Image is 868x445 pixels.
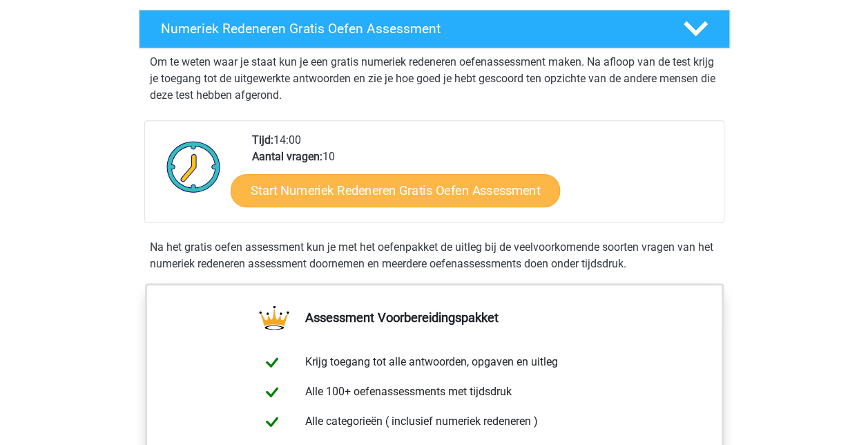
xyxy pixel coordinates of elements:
[252,150,322,163] b: Aantal vragen:
[133,10,735,48] a: Numeriek Redeneren Gratis Oefen Assessment
[150,54,719,104] p: Om te weten waar je staat kun je een gratis numeriek redeneren oefenassessment maken. Na afloop v...
[144,239,724,272] div: Na het gratis oefen assessment kun je met het oefenpakket de uitleg bij de veelvoorkomende soorte...
[231,173,560,207] a: Start Numeriek Redeneren Gratis Oefen Assessment
[242,132,723,222] div: 14:00 10
[161,21,661,37] h4: Numeriek Redeneren Gratis Oefen Assessment
[159,132,229,201] img: Klok
[252,133,273,146] b: Tijd:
